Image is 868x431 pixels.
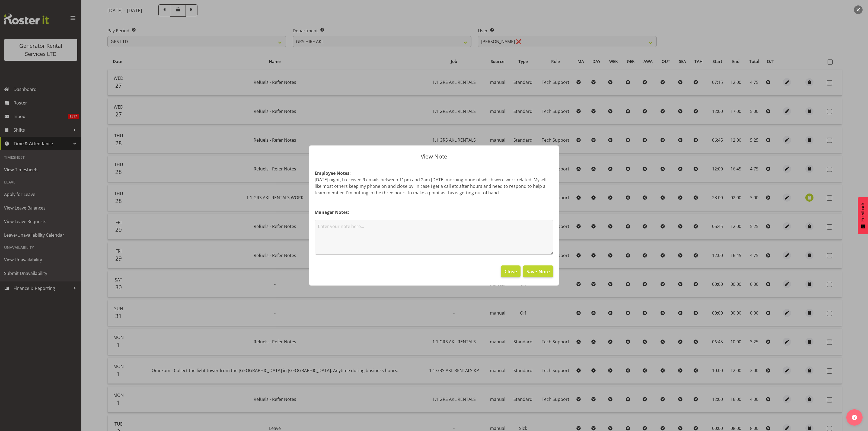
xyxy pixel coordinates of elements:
h4: Employee Notes: [315,170,553,176]
button: Feedback - Show survey [858,197,868,234]
button: Save Note [523,265,553,277]
p: [DATE] night, I received 9 emails between 11pm and 2am [DATE] morning-none of which were work rel... [315,176,553,196]
h4: Manager Notes: [315,209,553,215]
span: Save Note [526,268,550,275]
img: help-xxl-2.png [852,415,857,420]
span: Feedback [860,202,865,221]
p: View Note [315,154,553,159]
button: Close [501,265,520,277]
span: Close [505,268,517,275]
